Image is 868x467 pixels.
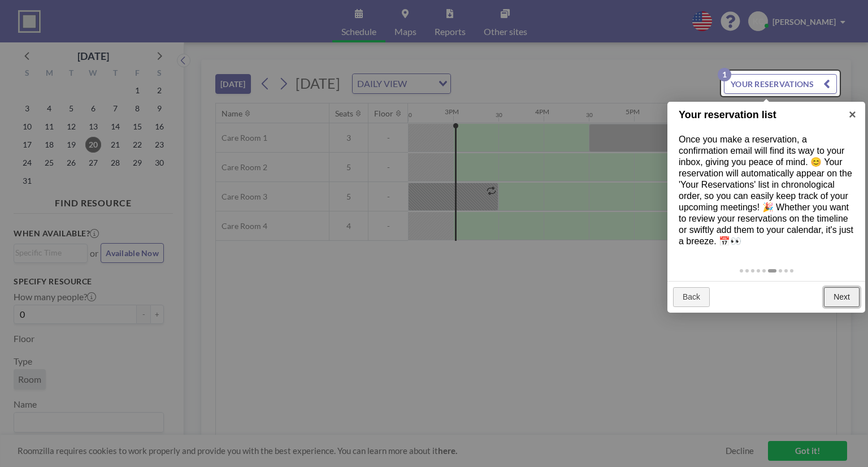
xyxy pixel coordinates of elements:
a: Next [824,287,860,308]
a: Back [673,287,710,308]
div: Once you make a reservation, a confirmation email will find its way to your inbox, giving you pea... [667,123,865,258]
p: 1 [718,68,731,81]
a: × [840,102,865,127]
h1: Your reservation list [679,107,836,123]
